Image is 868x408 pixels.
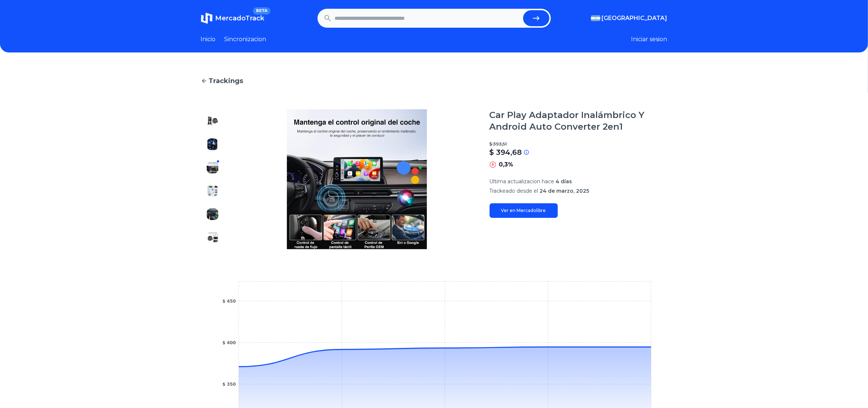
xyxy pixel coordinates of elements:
[222,382,236,387] tspan: $ 350
[540,188,589,194] span: 24 de marzo, 2025
[490,188,538,194] span: Trackeado desde el
[490,141,667,147] p: $ 393,51
[490,147,522,157] p: $ 394,68
[490,178,554,185] span: Ultima actualizacion hace
[201,12,213,24] img: MercadoTrack
[207,115,218,127] img: Car Play Adaptador Inalámbrico Y Android Auto Converter 2en1
[591,15,600,21] img: Argentina
[209,76,244,86] span: Trackings
[222,340,236,345] tspan: $ 400
[207,232,218,243] img: Car Play Adaptador Inalámbrico Y Android Auto Converter 2en1
[239,109,475,249] img: Car Play Adaptador Inalámbrico Y Android Auto Converter 2en1
[490,109,667,133] h1: Car Play Adaptador Inalámbrico Y Android Auto Converter 2en1
[207,138,218,150] img: Car Play Adaptador Inalámbrico Y Android Auto Converter 2en1
[556,178,572,185] span: 4 días
[215,14,265,22] span: MercadoTrack
[490,203,558,218] a: Ver en Mercadolibre
[201,76,667,86] a: Trackings
[207,162,218,173] img: Car Play Adaptador Inalámbrico Y Android Auto Converter 2en1
[499,160,514,169] p: 0,3%
[631,35,667,44] button: Iniciar sesion
[591,14,667,23] button: [GEOGRAPHIC_DATA]
[207,185,218,197] img: Car Play Adaptador Inalámbrico Y Android Auto Converter 2en1
[201,12,265,24] a: MercadoTrackBETA
[207,208,218,220] img: Car Play Adaptador Inalámbrico Y Android Auto Converter 2en1
[253,7,270,15] span: BETA
[201,35,216,44] a: Inicio
[602,14,667,23] span: [GEOGRAPHIC_DATA]
[222,299,236,304] tspan: $ 450
[225,35,266,44] a: Sincronizacion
